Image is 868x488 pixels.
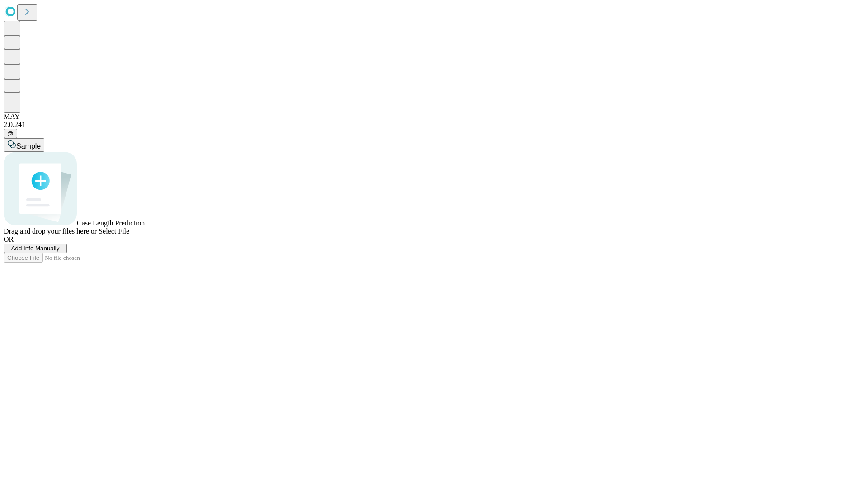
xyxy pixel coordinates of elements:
span: OR [4,235,14,243]
span: Select File [99,227,129,235]
span: Case Length Prediction [77,219,145,227]
button: @ [4,129,17,138]
button: Sample [4,138,44,152]
span: Drag and drop your files here or [4,227,97,235]
div: 2.0.241 [4,121,864,129]
span: @ [7,130,14,137]
button: Add Info Manually [4,244,67,253]
span: Sample [16,142,41,150]
span: Add Info Manually [11,245,60,252]
div: MAY [4,113,864,121]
